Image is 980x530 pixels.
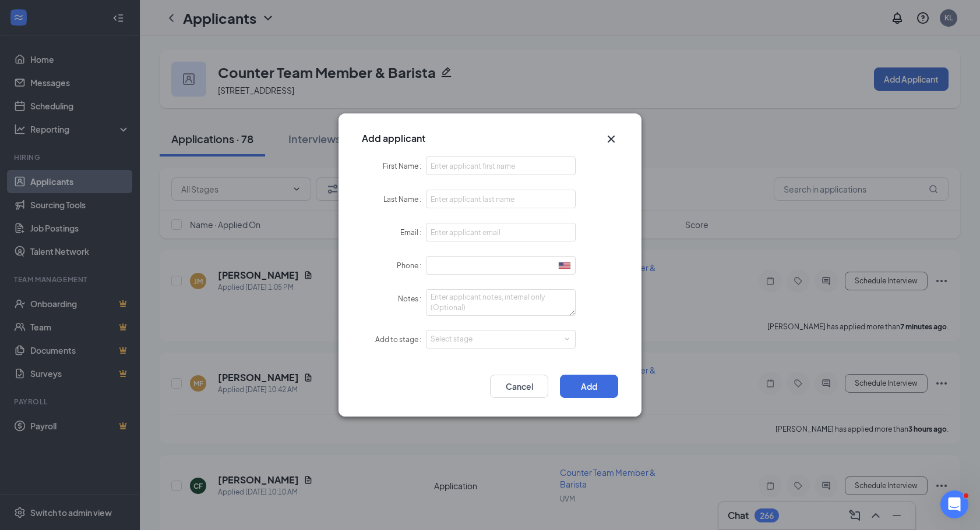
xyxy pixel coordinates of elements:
div: Select stage [431,333,566,345]
input: First Name [426,156,576,175]
iframe: Intercom live chat [940,490,968,518]
label: Notes [398,294,426,303]
label: Add to stage [375,335,426,344]
label: Last Name [383,195,426,204]
svg: Cross [604,132,618,146]
textarea: Notes [426,289,576,316]
label: Phone [397,261,426,270]
input: Email [426,223,576,241]
label: Email [400,228,426,237]
input: Last Name [426,190,576,208]
button: Add [560,375,618,398]
button: Cancel [490,375,548,398]
div: undefined: +undefined [554,257,575,275]
button: Close [604,132,618,146]
h3: Add applicant [362,132,425,145]
label: First Name [383,162,426,170]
